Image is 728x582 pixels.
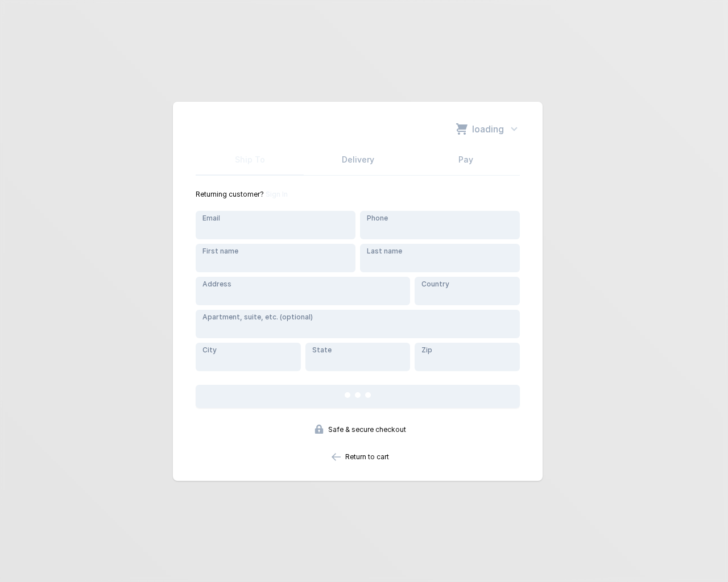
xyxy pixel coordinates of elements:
[304,154,412,176] a: Delivery
[412,154,520,176] a: Pay
[198,246,238,256] label: First name
[362,246,402,256] label: Last name
[417,345,432,355] label: Zip
[198,213,220,223] label: Email
[196,154,304,176] a: Ship To
[327,452,389,461] a: Return to cart
[308,345,332,355] label: State
[198,312,313,322] label: Apartment, suite, etc. (optional)
[456,122,520,136] button: loading
[198,345,217,355] label: City
[328,425,406,434] span: Safe & secure checkout
[417,279,449,289] label: Country
[196,190,264,198] span: Returning customer?
[266,189,288,199] button: Sign In
[362,213,388,223] label: Phone
[198,279,231,289] label: Address
[472,122,504,136] span: loading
